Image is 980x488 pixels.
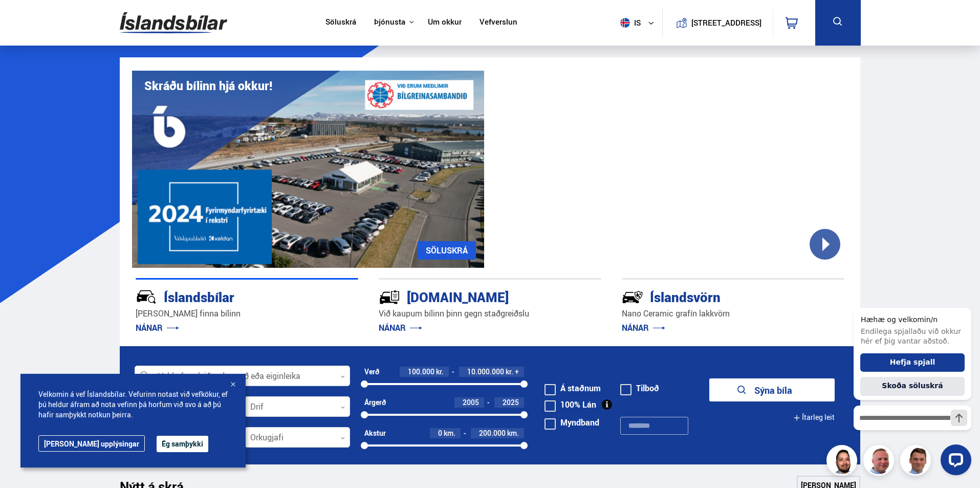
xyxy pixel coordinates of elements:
span: is [616,18,642,28]
a: Söluskrá [325,17,356,28]
a: Vefverslun [480,17,517,28]
a: NÁNAR [136,322,179,333]
img: -Svtn6bYgwAsiwNX.svg [622,286,643,308]
img: nhp88E3Fdnt1Opn2.png [828,447,859,477]
img: eKx6w-_Home_640_.png [132,71,484,268]
span: 2025 [503,397,519,407]
a: [PERSON_NAME] upplýsingar [38,435,145,452]
h1: Skráðu bílinn hjá okkur! [144,79,272,93]
a: Um okkur [428,17,462,28]
div: Akstur [364,429,386,437]
label: Tilboð [620,384,659,392]
div: Árgerð [364,398,386,407]
span: 200.000 [479,428,506,438]
a: NÁNAR [379,322,422,333]
span: 2005 [463,397,479,407]
button: Ég samþykki [157,436,208,452]
button: Sýna bíla [709,378,835,401]
span: kr. [506,368,513,376]
div: Íslandsvörn [622,287,808,305]
span: 100.000 [408,367,434,376]
a: [STREET_ADDRESS] [668,8,767,37]
label: 100% Lán [545,400,596,409]
button: Ítarleg leit [793,406,835,429]
span: 0 [438,428,442,438]
button: [STREET_ADDRESS] [695,18,758,27]
span: km. [507,429,519,437]
img: tr5P-W3DuiFaO7aO.svg [379,286,400,308]
img: JRvxyua_JYH6wB4c.svg [136,286,157,308]
div: [DOMAIN_NAME] [379,287,565,305]
label: Myndband [545,418,599,427]
p: Nano Ceramic grafín lakkvörn [622,308,844,320]
span: 10.000.000 [467,367,504,376]
span: Velkomin á vef Íslandsbílar. Vefurinn notast við vefkökur, ef þú heldur áfram að nota vefinn þá h... [38,389,228,420]
span: + [515,368,519,376]
div: Verð [364,368,379,376]
span: km. [444,429,455,437]
button: is [616,8,662,38]
img: G0Ugv5HjCgRt.svg [120,6,227,39]
p: Við kaupum bílinn þinn gegn staðgreiðslu [379,308,601,320]
label: Á staðnum [545,384,601,392]
img: svg+xml;base64,PHN2ZyB4bWxucz0iaHR0cDovL3d3dy53My5vcmcvMjAwMC9zdmciIHdpZHRoPSI1MTIiIGhlaWdodD0iNT... [620,18,630,28]
p: [PERSON_NAME] finna bílinn [136,308,358,320]
button: Þjónusta [374,17,405,27]
a: SÖLUSKRÁ [418,241,476,260]
a: NÁNAR [622,322,665,333]
span: kr. [436,368,444,376]
iframe: LiveChat chat widget [845,289,975,483]
div: Íslandsbílar [136,287,322,305]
